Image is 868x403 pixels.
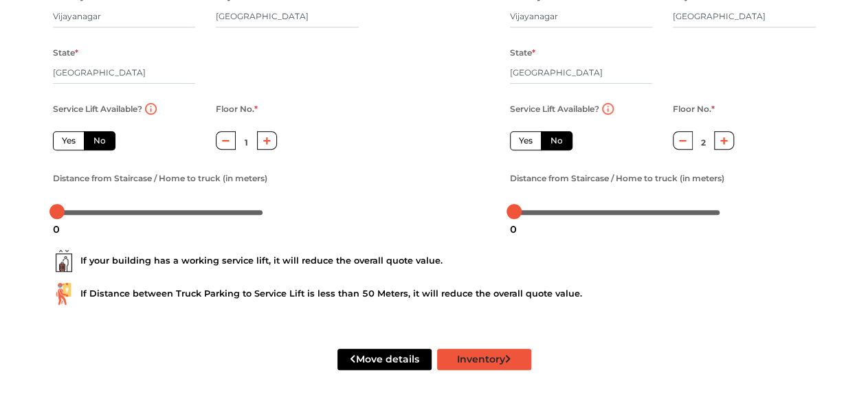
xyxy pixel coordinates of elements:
div: If Distance between Truck Parking to Service Lift is less than 50 Meters, it will reduce the over... [53,283,816,305]
button: Inventory [437,349,531,370]
div: If your building has a working service lift, it will reduce the overall quote value. [53,250,816,272]
img: ... [53,250,75,272]
div: 0 [47,218,65,241]
label: Yes [510,131,542,150]
label: Yes [53,131,85,150]
label: Service Lift Available? [510,100,599,118]
label: Service Lift Available? [53,100,142,118]
label: Floor No. [673,100,715,118]
label: State [53,44,78,62]
label: Floor No. [216,100,258,118]
button: Move details [337,349,432,370]
label: Distance from Staircase / Home to truck (in meters) [510,170,724,187]
label: State [510,44,535,62]
label: Distance from Staircase / Home to truck (in meters) [53,170,267,187]
label: No [541,131,572,150]
label: No [84,131,115,150]
img: ... [53,283,75,305]
div: 0 [504,218,522,241]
